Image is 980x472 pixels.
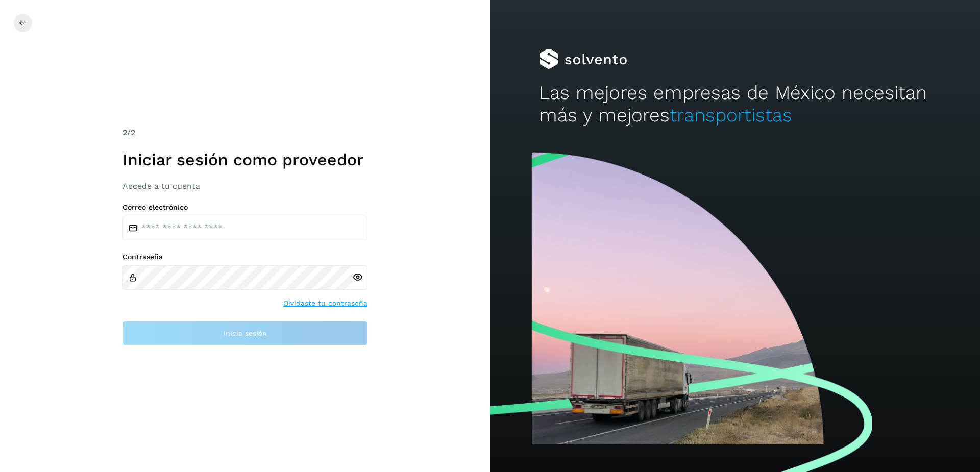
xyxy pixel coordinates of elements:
[122,253,367,261] label: Contraseña
[122,150,367,169] h1: Iniciar sesión como proveedor
[670,104,792,126] span: transportistas
[122,203,367,212] label: Correo electrónico
[224,330,267,337] span: Inicia sesión
[122,321,367,345] button: Inicia sesión
[122,181,367,191] h3: Accede a tu cuenta
[539,82,931,127] h2: Las mejores empresas de México necesitan más y mejores
[122,127,367,139] div: /2
[122,128,127,137] span: 2
[283,298,367,309] a: Olvidaste tu contraseña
